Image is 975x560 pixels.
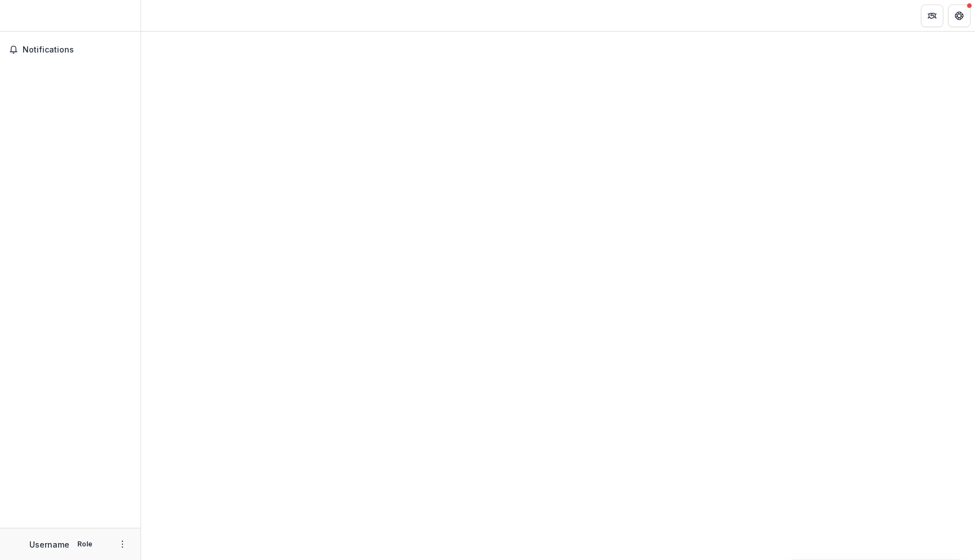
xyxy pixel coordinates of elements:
[921,5,943,27] button: Partners
[29,539,69,550] p: Username
[74,539,96,549] p: Role
[948,5,970,27] button: Get Help
[116,537,129,551] button: More
[5,41,136,59] button: Notifications
[23,45,131,55] span: Notifications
